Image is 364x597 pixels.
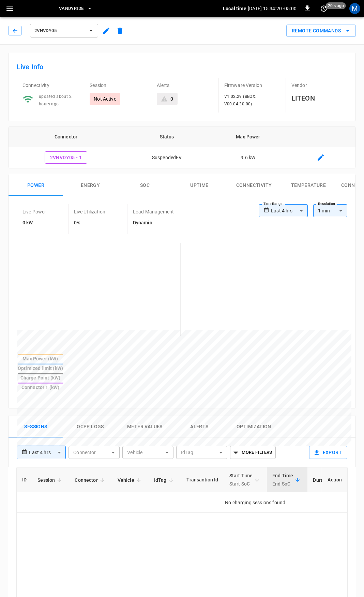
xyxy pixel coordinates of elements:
[271,204,308,217] div: Last 4 hrs
[118,416,172,438] button: Meter Values
[210,147,286,168] td: 9.6 kW
[210,127,286,147] th: Max Power
[286,25,356,37] div: remote commands options
[229,480,253,488] p: Start SoC
[263,201,283,207] label: Time Range
[9,127,355,168] table: connector table
[90,82,146,89] p: Session
[123,147,210,168] td: SuspendedEV
[291,93,347,104] h6: LITEON
[286,25,356,37] button: Remote Commands
[230,446,275,459] button: More Filters
[281,174,336,196] button: Temperature
[74,208,105,215] p: Live Utilization
[272,472,293,488] div: End Time
[45,151,88,164] button: 2VNVDY05 - 1
[223,5,246,12] p: Local time
[22,82,78,89] p: Connectivity
[29,446,66,459] div: Last 4 hrs
[227,416,281,438] button: Optimization
[170,95,173,102] div: 0
[227,174,281,196] button: Connectivity
[157,82,213,89] p: Alerts
[229,472,253,488] div: Start Time
[326,2,346,9] span: 20 s ago
[75,476,106,484] span: Connector
[133,208,174,215] p: Load Management
[248,5,297,12] p: [DATE] 15:34:20 -05:00
[154,476,176,484] span: IdTag
[224,82,280,89] p: Firmware Version
[59,5,84,13] span: VandyRide
[291,82,347,89] p: Vendor
[74,219,105,227] h6: 0%
[229,472,262,488] span: Start TimeStart SoC
[272,472,302,488] span: End TimeEnd SoC
[309,446,347,459] button: Export
[9,174,63,196] button: Power
[349,3,360,14] div: profile-icon
[172,416,227,438] button: Alerts
[322,467,347,492] th: Action
[118,476,143,484] span: Vehicle
[313,476,341,484] span: Duration
[94,95,116,102] p: Not Active
[172,174,227,196] button: Uptime
[22,219,46,227] h6: 0 kW
[56,2,95,15] button: VandyRide
[37,476,64,484] span: Session
[123,127,210,147] th: Status
[63,174,118,196] button: Energy
[318,3,329,14] button: set refresh interval
[17,61,347,72] h6: Live Info
[34,27,85,35] span: 2VNVDY05
[9,127,123,147] th: Connector
[30,24,98,38] button: 2VNVDY05
[17,467,32,492] th: ID
[39,94,72,106] span: updated about 2 hours ago
[63,416,118,438] button: Ocpp logs
[224,94,257,106] span: V1.02.29 (BBOX: V00.04.30.00)
[313,204,347,217] div: 1 min
[9,416,63,438] button: Sessions
[318,201,335,207] label: Resolution
[22,208,46,215] p: Live Power
[118,174,172,196] button: SOC
[181,467,224,492] th: Transaction Id
[133,219,174,227] h6: Dynamic
[272,480,293,488] p: End SoC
